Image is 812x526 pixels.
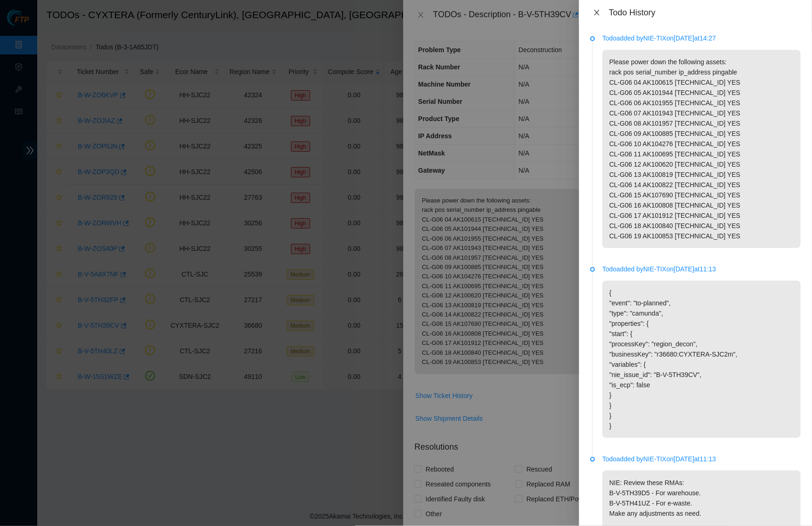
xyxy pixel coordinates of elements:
[590,8,603,17] button: Close
[602,454,801,464] p: Todo added by NIE-TIX on [DATE] at 11:13
[602,281,801,438] p: { "event": "to-planned", "type": "camunda", "properties": { "start": { "processKey": "region_deco...
[602,264,801,274] p: Todo added by NIE-TIX on [DATE] at 11:13
[602,50,801,248] p: Please power down the following assets: rack pos serial_number ip_address pingable CL-G06 04 AK10...
[609,7,801,18] div: Todo History
[602,33,801,43] p: Todo added by NIE-TIX on [DATE] at 14:27
[593,9,601,16] span: close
